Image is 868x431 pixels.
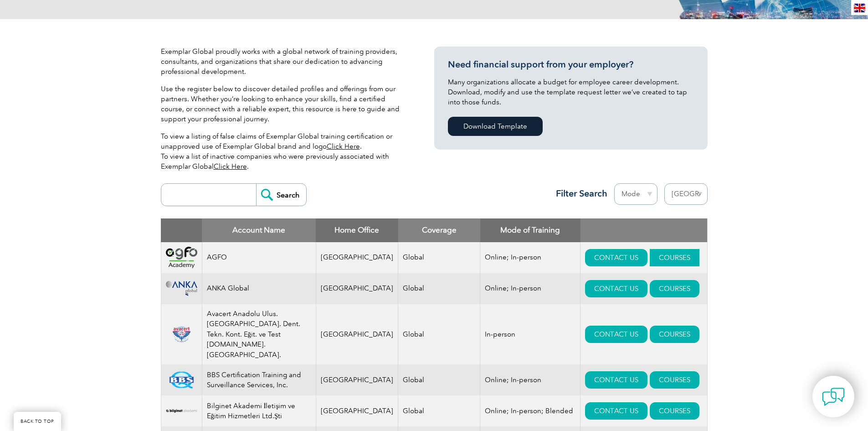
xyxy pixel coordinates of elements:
[650,280,699,297] a: COURSES
[480,395,580,426] td: Online; In-person; Blended
[585,249,647,266] a: CONTACT US
[316,304,398,365] td: [GEOGRAPHIC_DATA]
[398,395,480,426] td: Global
[585,326,647,343] a: CONTACT US
[316,218,398,242] th: Home Office: activate to sort column ascending
[202,364,316,395] td: BBS Certification Training and Surveillance Services, Inc.
[398,304,480,365] td: Global
[650,371,699,389] a: COURSES
[166,402,197,420] img: a1985bb7-a6fe-eb11-94ef-002248181dbe-logo.png
[166,371,197,389] img: 81a8cf56-15af-ea11-a812-000d3a79722d-logo.png
[650,326,699,343] a: COURSES
[202,218,316,242] th: Account Name: activate to sort column descending
[448,77,694,107] p: Many organizations allocate a budget for employee career development. Download, modify and use th...
[398,364,480,395] td: Global
[161,131,407,171] p: To view a listing of false claims of Exemplar Global training certification or unapproved use of ...
[650,249,699,266] a: COURSES
[316,273,398,304] td: [GEOGRAPHIC_DATA]
[398,218,480,242] th: Coverage: activate to sort column ascending
[166,326,197,343] img: 815efeab-5b6f-eb11-a812-00224815377e-logo.png
[161,47,407,77] p: Exemplar Global proudly works with a global network of training providers, consultants, and organ...
[550,188,607,199] h3: Filter Search
[166,281,197,296] img: c09c33f4-f3a0-ea11-a812-000d3ae11abd-logo.png
[580,218,707,242] th: : activate to sort column ascending
[854,4,865,12] img: en
[448,117,543,136] a: Download Template
[480,364,580,395] td: Online; In-person
[202,395,316,426] td: Bilginet Akademi İletişim ve Eğitim Hizmetleri Ltd.Şti
[448,59,694,70] h3: Need financial support from your employer?
[214,162,247,171] a: Click Here
[327,142,360,151] a: Click Here
[316,364,398,395] td: [GEOGRAPHIC_DATA]
[202,304,316,365] td: Avacert Anadolu Ulus. [GEOGRAPHIC_DATA]. Dent. Tekn. Kont. Eğit. ve Test [DOMAIN_NAME]. [GEOGRAPH...
[480,304,580,365] td: In-person
[161,84,407,124] p: Use the register below to discover detailed profiles and offerings from our partners. Whether you...
[166,247,197,268] img: 2d900779-188b-ea11-a811-000d3ae11abd-logo.png
[822,385,845,408] img: contact-chat.png
[480,273,580,304] td: Online; In-person
[256,184,306,206] input: Search
[585,280,647,297] a: CONTACT US
[398,242,480,273] td: Global
[480,242,580,273] td: Online; In-person
[316,395,398,426] td: [GEOGRAPHIC_DATA]
[480,218,580,242] th: Mode of Training: activate to sort column ascending
[14,412,61,431] a: BACK TO TOP
[585,371,647,389] a: CONTACT US
[316,242,398,273] td: [GEOGRAPHIC_DATA]
[585,402,647,420] a: CONTACT US
[650,402,699,420] a: COURSES
[398,273,480,304] td: Global
[202,242,316,273] td: AGFO
[202,273,316,304] td: ANKA Global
